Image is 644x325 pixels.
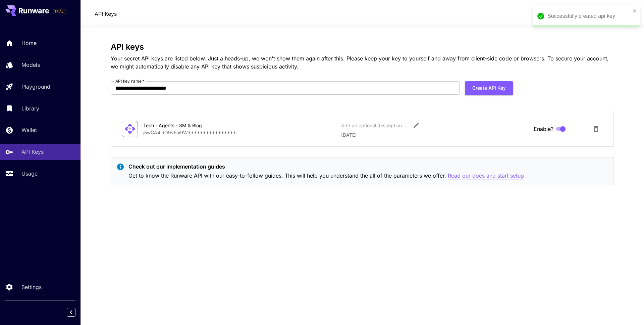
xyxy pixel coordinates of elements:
p: API Keys [21,148,44,156]
a: API Keys [95,10,117,18]
button: Read our docs and start setup [448,172,524,180]
button: Edit [410,119,422,131]
button: close [633,8,637,13]
button: Delete API Key [589,122,603,136]
div: Collapse sidebar [72,306,80,318]
p: Playground [21,83,50,91]
button: Collapse sidebar [67,308,75,317]
p: Settings [21,283,42,291]
p: Models [21,61,40,69]
p: [DATE] [341,131,528,138]
div: Successfully created api key [547,12,631,20]
h3: API keys [111,42,614,52]
span: TRIAL [52,9,66,14]
nav: breadcrumb [95,10,117,18]
p: Home [21,39,37,47]
p: Your secret API keys are listed below. Just a heads-up, we won't show them again after this. Plea... [111,54,614,71]
div: Tech - Agents - SM & Blog [143,122,210,129]
span: Add your payment card to enable full platform functionality. [52,7,66,15]
p: Get to know the Runware API with our easy-to-follow guides. This will help you understand the all... [128,172,524,180]
button: Create API Key [465,81,513,95]
div: Add an optional description or comment [341,122,408,129]
p: Usage [21,170,38,178]
label: API key name [115,78,144,84]
p: Wallet [21,126,37,134]
span: Enable? [534,125,553,133]
p: Library [21,104,39,112]
p: Check out our implementation guides [128,162,524,171]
